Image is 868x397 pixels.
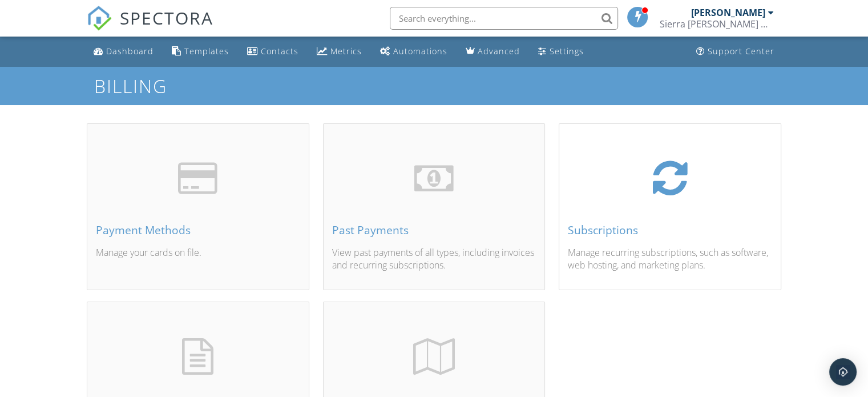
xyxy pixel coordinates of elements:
a: Contacts [243,41,303,62]
h1: Billing [94,76,774,96]
div: Sierra Blanca Home Inspections [660,18,774,30]
div: Automations [393,46,447,57]
div: Dashboard [106,46,154,57]
a: Past Payments View past payments of all types, including invoices and recurring subscriptions. [323,123,546,290]
a: Settings [534,41,588,62]
input: Search everything... [390,7,618,30]
a: Metrics [312,41,366,62]
div: Contacts [261,46,298,57]
a: Dashboard [89,41,158,62]
div: [PERSON_NAME] [691,7,765,18]
span: SPECTORA [120,6,213,30]
a: Advanced [461,41,524,62]
a: Automations (Basic) [376,41,452,62]
a: SPECTORA [87,15,213,39]
p: Manage your cards on file. [96,246,300,272]
div: Settings [550,46,584,57]
div: Subscriptions [568,224,772,236]
a: Templates [167,41,233,62]
p: Manage recurring subscriptions, such as software, web hosting, and marketing plans. [568,246,772,272]
p: View past payments of all types, including invoices and recurring subscriptions. [332,246,536,272]
div: Payment Methods [96,224,300,236]
img: The Best Home Inspection Software - Spectora [87,6,112,31]
div: Open Intercom Messenger [829,358,857,386]
div: Past Payments [332,224,536,236]
a: Payment Methods Manage your cards on file. [87,123,309,290]
div: Metrics [330,46,362,57]
div: Advanced [478,46,520,57]
div: Templates [184,46,229,57]
a: Support Center [692,41,779,62]
div: Support Center [708,46,774,57]
a: Subscriptions Manage recurring subscriptions, such as software, web hosting, and marketing plans. [559,123,781,290]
